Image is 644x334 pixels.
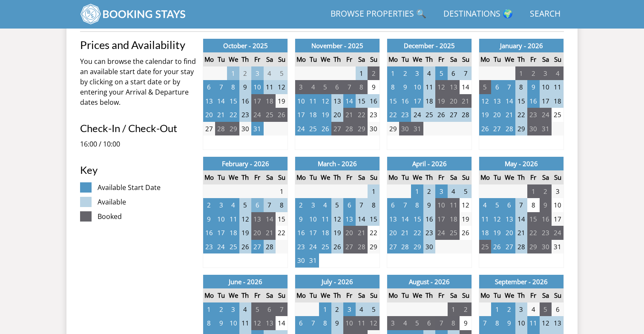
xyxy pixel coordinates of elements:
td: 21 [264,226,276,240]
td: 26 [239,240,251,254]
td: 13 [331,94,343,108]
td: 17 [251,94,263,108]
td: 21 [399,226,411,240]
a: Prices and Availability [80,39,196,51]
td: 4 [227,198,239,212]
th: Sa [356,170,368,184]
td: 8 [387,80,399,94]
th: Fr [435,52,447,66]
td: 3 [307,198,319,212]
td: 1 [368,184,379,199]
td: 10 [435,198,447,212]
td: 20 [491,108,503,122]
td: 3 [295,80,307,94]
td: 4 [319,198,331,212]
td: 31 [251,122,263,136]
td: 20 [448,94,460,108]
td: 31 [411,122,423,136]
td: 1 [527,184,539,199]
td: 5 [319,80,331,94]
td: 22 [356,108,368,122]
a: Search [526,5,564,24]
td: 24 [295,122,307,136]
td: 14 [215,94,227,108]
td: 25 [264,108,276,122]
td: 20 [343,226,355,240]
th: We [503,52,515,66]
td: 4 [479,198,491,212]
dd: Available Start Date [98,182,196,193]
td: 7 [503,80,515,94]
td: 10 [215,212,227,226]
th: Th [331,52,343,66]
td: 24 [540,108,552,122]
td: 29 [515,122,527,136]
td: 3 [552,184,563,199]
td: 2 [423,184,435,199]
td: 21 [343,108,355,122]
td: 12 [319,94,331,108]
td: 11 [319,212,331,226]
th: November - 2025 [295,39,380,53]
td: 19 [460,212,471,226]
th: January - 2026 [479,39,564,53]
th: February - 2026 [203,157,288,171]
td: 11 [423,80,435,94]
th: Th [239,170,251,184]
td: 8 [411,198,423,212]
td: 5 [331,198,343,212]
td: 23 [239,108,251,122]
td: 2 [239,66,251,81]
p: You can browse the calendar to find an available start date for your stay by clicking on a start ... [80,56,196,107]
td: 17 [540,94,552,108]
td: 13 [343,212,355,226]
td: 8 [527,198,539,212]
td: 24 [215,240,227,254]
th: Mo [295,170,307,184]
td: 15 [387,94,399,108]
td: 2 [527,66,539,81]
th: Sa [540,170,552,184]
td: 12 [239,212,251,226]
th: Sa [448,52,460,66]
td: 21 [503,108,515,122]
td: 24 [435,226,447,240]
th: Su [552,52,563,66]
a: Browse Properties 🔍 [327,5,430,24]
td: 9 [368,80,379,94]
th: March - 2026 [295,157,380,171]
td: 31 [540,122,552,136]
td: 22 [227,108,239,122]
td: 1 [356,66,368,81]
th: Tu [491,52,503,66]
td: 7 [343,80,355,94]
td: 11 [552,80,563,94]
td: 20 [331,108,343,122]
td: 6 [491,80,503,94]
td: 3 [215,198,227,212]
td: 22 [387,108,399,122]
th: Sa [356,52,368,66]
td: 8 [368,198,379,212]
td: 1 [411,184,423,199]
td: 27 [448,108,460,122]
td: 15 [227,94,239,108]
th: Mo [387,170,399,184]
td: 23 [203,240,215,254]
th: Sa [264,170,276,184]
td: 6 [251,198,263,212]
th: Fr [527,170,539,184]
td: 15 [356,94,368,108]
td: 20 [251,226,263,240]
td: 12 [331,212,343,226]
td: 2 [368,66,379,81]
th: Tu [215,170,227,184]
td: 15 [411,212,423,226]
td: 10 [307,212,319,226]
td: 10 [552,198,563,212]
td: 30 [399,122,411,136]
td: 9 [540,198,552,212]
td: 8 [515,80,527,94]
td: 9 [399,80,411,94]
td: 6 [331,80,343,94]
